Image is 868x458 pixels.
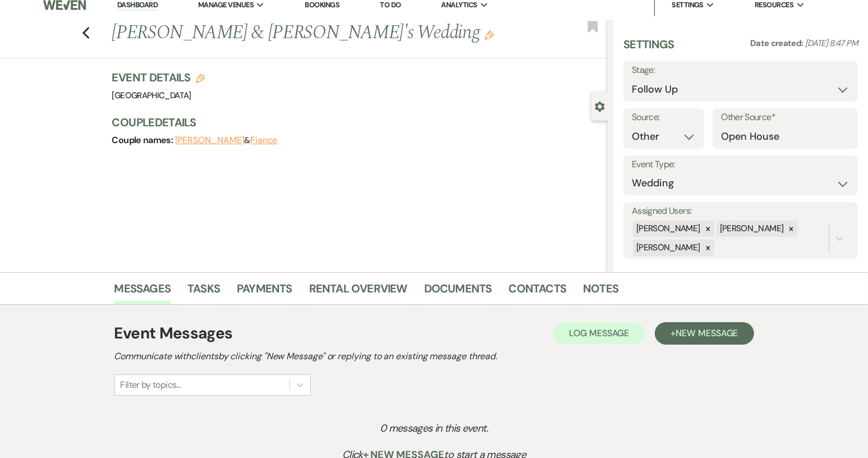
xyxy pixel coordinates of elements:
span: & [175,135,278,146]
h1: [PERSON_NAME] & [PERSON_NAME]'s Wedding [112,20,504,47]
a: Messages [114,280,171,304]
h3: Settings [623,36,674,61]
a: Rental Overview [309,280,407,304]
label: Assigned Users: [632,203,849,219]
label: Other Source* [721,109,849,126]
div: [PERSON_NAME] [633,240,702,256]
h1: Event Messages [114,322,233,345]
label: Event Type: [632,157,849,173]
p: 0 messages in this event. [140,420,728,437]
span: Date created: [750,38,805,49]
div: [PERSON_NAME] [633,221,702,237]
h3: Couple Details [112,114,596,130]
h3: Event Details [112,70,205,85]
h2: Communicate with clients by clicking "New Message" or replying to an existing message thread. [114,350,754,363]
a: Contacts [509,280,567,304]
button: Edit [485,30,494,40]
a: Payments [237,280,292,304]
button: Log Message [553,322,645,345]
a: Notes [583,280,618,304]
div: [PERSON_NAME] [717,221,786,237]
a: Documents [424,280,492,304]
span: [DATE] 8:47 PM [805,38,858,49]
span: Log Message [569,327,629,339]
label: Source: [632,109,696,126]
div: Filter by topics... [121,378,181,392]
button: [PERSON_NAME] [175,136,245,145]
button: +New Message [655,322,754,345]
a: Tasks [187,280,220,304]
span: [GEOGRAPHIC_DATA] [112,90,191,101]
span: New Message [676,327,738,339]
span: Couple names: [112,134,175,146]
button: Close lead details [595,100,605,111]
button: Fiance [250,136,278,145]
label: Stage: [632,62,849,79]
